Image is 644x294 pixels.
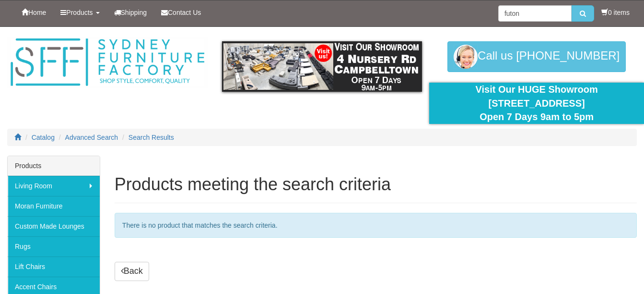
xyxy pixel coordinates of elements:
[14,0,53,24] a: Home
[498,5,572,22] input: Site search
[8,176,100,196] a: Living Room
[168,9,201,16] span: Contact Us
[8,216,100,236] a: Custom Made Lounges
[66,9,93,16] span: Products
[107,0,154,24] a: Shipping
[115,175,637,194] h1: Products meeting the search criteria
[32,134,55,141] a: Catalog
[121,9,147,16] span: Shipping
[154,0,208,24] a: Contact Us
[436,83,637,124] div: Visit Our HUGE Showroom [STREET_ADDRESS] Open 7 Days 9am to 5pm
[53,0,106,24] a: Products
[7,37,208,88] img: Sydney Furniture Factory
[115,213,637,238] div: There is no product that matches the search criteria.
[8,257,100,277] a: Lift Chairs
[8,196,100,216] a: Moran Furniture
[115,262,149,281] a: Back
[8,156,100,176] div: Products
[129,134,174,141] a: Search Results
[28,9,46,16] span: Home
[222,41,422,92] img: showroom.gif
[8,236,100,257] a: Rugs
[65,134,118,141] a: Advanced Search
[601,8,630,17] li: 0 items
